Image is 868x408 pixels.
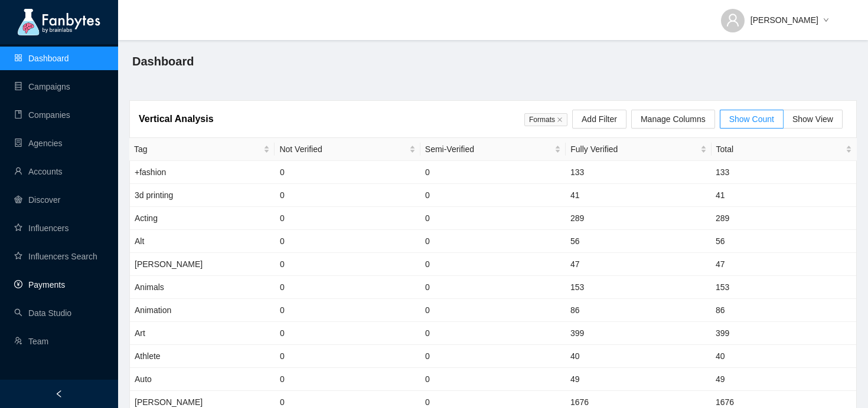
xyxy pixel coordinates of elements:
td: Athlete [130,345,275,368]
td: 0 [420,345,566,368]
th: Tag [129,138,275,161]
a: databaseCampaigns [14,82,70,91]
span: [PERSON_NAME] [750,14,818,27]
td: 0 [420,230,566,253]
span: Semi-Verified [425,143,552,156]
article: Vertical Analysis [139,111,214,126]
span: Dashboard [132,52,194,71]
th: Total [712,138,857,161]
th: Semi-Verified [420,138,566,161]
td: 86 [566,299,711,322]
td: 0 [420,184,566,207]
td: 47 [566,253,711,276]
td: 0 [275,345,420,368]
span: Not Verified [279,143,406,156]
td: 0 [420,299,566,322]
button: Manage Columns [631,110,715,129]
span: Tag [134,143,261,156]
td: 0 [420,276,566,299]
span: Formats [524,113,567,126]
td: 153 [711,276,856,299]
td: Animals [130,276,275,299]
span: Show View [792,114,833,124]
td: 0 [420,368,566,391]
span: down [823,17,829,24]
td: 49 [566,368,711,391]
a: usergroup-addTeam [14,337,48,346]
a: userAccounts [14,167,63,176]
span: Total [716,143,843,156]
td: Alt [130,230,275,253]
td: 41 [566,184,711,207]
a: containerAgencies [14,139,63,148]
td: 0 [420,322,566,345]
span: Manage Columns [641,113,706,126]
td: 0 [420,207,566,230]
td: 0 [275,207,420,230]
td: 0 [275,253,420,276]
td: 56 [711,230,856,253]
td: 0 [420,253,566,276]
td: Auto [130,368,275,391]
td: Acting [130,207,275,230]
td: 47 [711,253,856,276]
td: Art [130,322,275,345]
a: appstoreDashboard [14,54,69,63]
button: Add Filter [572,110,626,129]
th: Not Verified [275,138,420,161]
td: 0 [275,230,420,253]
span: Add Filter [582,113,617,126]
td: 40 [711,345,856,368]
td: 0 [275,161,420,184]
button: [PERSON_NAME]down [712,6,838,25]
span: Show Count [729,114,774,124]
th: Fully Verified [566,138,711,161]
td: 0 [275,276,420,299]
td: 133 [566,161,711,184]
td: 133 [711,161,856,184]
td: +fashion [130,161,275,184]
td: 399 [711,322,856,345]
span: Fully Verified [570,143,697,156]
td: Animation [130,299,275,322]
td: 49 [711,368,856,391]
td: 40 [566,345,711,368]
td: 41 [711,184,856,207]
td: 0 [420,161,566,184]
td: 0 [275,184,420,207]
span: close [557,117,563,123]
td: 289 [711,207,856,230]
td: 0 [275,368,420,391]
td: 289 [566,207,711,230]
td: 0 [275,322,420,345]
td: 0 [275,299,420,322]
a: searchData Studio [14,308,71,318]
a: pay-circlePayments [14,280,65,289]
a: starInfluencers [14,223,68,233]
td: 399 [566,322,711,345]
td: 56 [566,230,711,253]
td: 86 [711,299,856,322]
a: bookCompanies [14,110,70,120]
span: left [55,390,63,398]
a: starInfluencers Search [14,252,97,261]
td: [PERSON_NAME] [130,253,275,276]
a: radar-chartDiscover [14,195,60,205]
td: 153 [566,276,711,299]
span: user [726,13,740,27]
td: 3d printing [130,184,275,207]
